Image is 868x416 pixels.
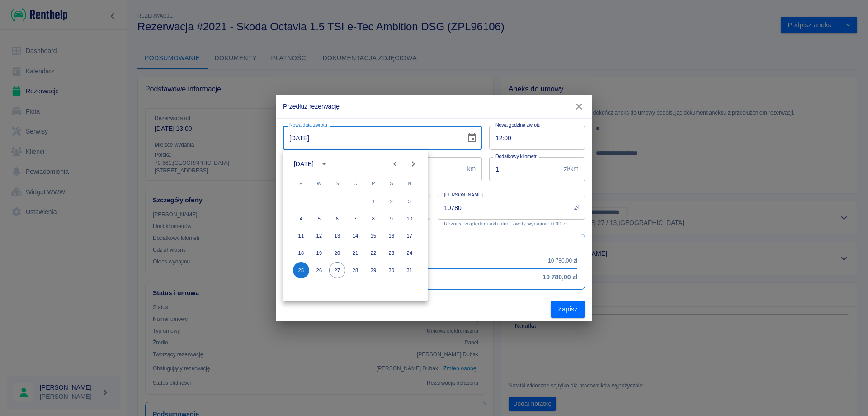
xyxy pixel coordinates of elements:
[276,95,592,118] h2: Przedłuż rezerwację
[294,159,314,169] div: [DATE]
[347,245,363,261] button: 21
[329,245,345,261] button: 20
[401,228,418,244] button: 17
[347,228,363,244] button: 14
[551,301,585,318] button: Zapisz
[291,242,577,251] h6: Podsumowanie
[495,122,541,129] label: Nowa godzina zwrotu
[383,193,400,210] button: 2
[311,245,327,261] button: 19
[329,262,345,278] button: 27
[365,228,382,244] button: 15
[293,245,309,261] button: 18
[383,245,400,261] button: 23
[401,262,418,278] button: 31
[444,221,579,227] p: Różnica względem aktualnej kwoty wynajmu: 0,00 zł
[329,228,345,244] button: 13
[495,153,537,160] label: Dodatkowy kilometr
[383,228,400,244] button: 16
[329,210,345,227] button: 6
[365,174,382,192] span: piątek
[347,262,363,278] button: 28
[365,193,382,210] button: 1
[401,245,418,261] button: 24
[311,228,327,244] button: 12
[489,126,579,150] input: hh:mm
[383,174,400,192] span: sobota
[365,245,382,261] button: 22
[365,210,382,227] button: 8
[467,164,476,174] p: km
[293,174,309,192] span: poniedziałek
[383,262,400,278] button: 30
[293,210,309,227] button: 4
[404,155,422,173] button: Next month
[283,126,459,150] input: DD-MM-YYYY
[365,262,382,278] button: 29
[444,191,483,198] label: [PERSON_NAME]
[543,273,577,282] h6: 10 780,00 zł
[293,228,309,244] button: 11
[316,156,332,172] button: calendar view is open, switch to year view
[311,210,327,227] button: 5
[564,164,579,174] p: zł/km
[386,155,404,173] button: Previous month
[401,193,418,210] button: 3
[311,262,327,278] button: 26
[383,210,400,227] button: 9
[289,122,327,129] label: Nowa data zwrotu
[574,203,579,212] p: zł
[548,257,577,265] p: 10 780,00 zł
[293,262,309,278] button: 25
[401,174,418,192] span: niedziela
[311,174,327,192] span: wtorek
[401,210,418,227] button: 10
[463,129,481,147] button: Choose date, selected date is 25 sie 2025
[347,174,363,192] span: czwartek
[438,196,571,220] input: Kwota wynajmu od początkowej daty, nie samego aneksu.
[329,174,345,192] span: środa
[347,210,363,227] button: 7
